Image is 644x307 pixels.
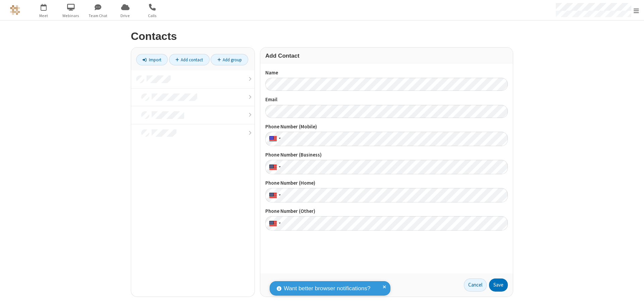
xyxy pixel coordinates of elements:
div: United States: + 1 [265,188,283,202]
label: Phone Number (Business) [265,151,508,159]
a: Add contact [169,54,210,65]
div: United States: + 1 [265,160,283,174]
div: United States: + 1 [265,216,283,231]
label: Phone Number (Home) [265,179,508,187]
a: Cancel [464,279,487,292]
span: Drive [113,13,138,19]
span: Calls [140,13,165,19]
span: Meet [31,13,56,19]
button: Save [489,279,508,292]
label: Name [265,69,508,77]
h2: Contacts [131,30,513,42]
label: Phone Number (Other) [265,207,508,215]
span: Want better browser notifications? [284,284,370,293]
label: Phone Number (Mobile) [265,123,508,131]
h3: Add Contact [265,53,508,59]
img: QA Selenium DO NOT DELETE OR CHANGE [10,5,20,15]
label: Email [265,96,508,104]
a: Import [136,54,168,65]
span: Webinars [58,13,84,19]
span: Team Chat [86,13,111,19]
div: United States: + 1 [265,132,283,146]
a: Add group [211,54,248,65]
